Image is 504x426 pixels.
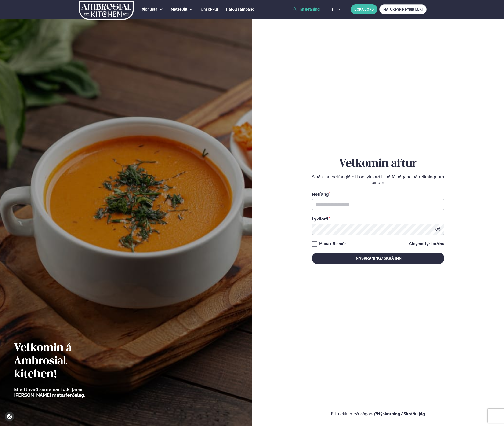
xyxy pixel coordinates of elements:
[293,7,320,11] a: Innskráning
[171,7,187,12] a: Matseðill
[312,253,444,264] button: Innskráning/Skrá inn
[78,1,134,20] img: logo
[379,4,427,14] a: MATUR FYRIR FYRIRTÆKI
[201,7,218,11] span: Um okkur
[377,411,425,416] a: Nýskráning/Skráðu þig
[312,216,444,222] div: Lykilorð
[142,7,157,11] span: Þjónusta
[312,157,444,170] h2: Velkomin aftur
[142,7,157,12] a: Þjónusta
[201,7,218,12] a: Um okkur
[266,411,490,417] p: Ertu ekki með aðgang?
[14,387,111,398] p: Ef eitthvað sameinar fólk, þá er [PERSON_NAME] matarferðalag.
[330,7,335,11] span: is
[312,191,444,197] div: Netfang
[14,342,111,381] h2: Velkomin á Ambrosial kitchen!
[327,7,344,11] button: is
[312,174,444,185] p: Sláðu inn netfangið þitt og lykilorð til að fá aðgang að reikningnum þínum
[351,4,377,14] button: BÓKA BORÐ
[171,7,187,11] span: Matseðill
[409,242,444,246] a: Gleymdi lykilorðinu
[226,7,254,11] span: Hafðu samband
[226,7,254,12] a: Hafðu samband
[5,412,14,421] a: Cookie settings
